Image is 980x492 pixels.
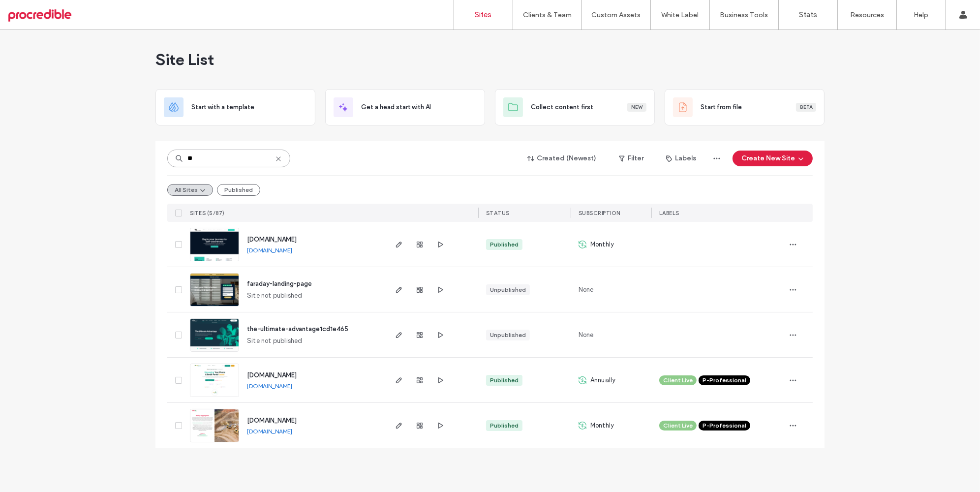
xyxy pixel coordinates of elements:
[914,11,929,19] label: Help
[701,102,742,112] span: Start from file
[720,11,768,19] label: Business Tools
[663,376,693,385] span: Client Live
[799,10,817,19] label: Stats
[475,10,492,19] label: Sites
[663,421,693,430] span: Client Live
[519,151,605,166] button: Created (Newest)
[495,89,655,125] div: Collect content firstNew
[247,336,303,346] span: Site not published
[23,7,43,16] span: Help
[247,236,297,243] a: [DOMAIN_NAME]
[191,102,254,112] span: Start with a template
[247,428,292,435] a: [DOMAIN_NAME]
[579,285,594,295] span: None
[247,371,297,379] a: [DOMAIN_NAME]
[592,11,641,19] label: Custom Assets
[190,210,225,216] span: SITES (5/87)
[490,331,526,339] div: Unpublished
[627,103,646,112] div: New
[325,89,485,125] div: Get a head start with AI
[796,103,816,112] div: Beta
[579,210,620,216] span: Subscription
[590,375,616,385] span: Annually
[490,240,519,249] div: Published
[733,151,813,166] button: Create New Site
[703,421,746,430] span: P-Professional
[609,151,653,166] button: Filter
[247,417,297,424] a: [DOMAIN_NAME]
[155,89,315,125] div: Start with a template
[247,325,348,333] a: the-ultimate-advantage1cd1e465
[247,382,292,390] a: [DOMAIN_NAME]
[490,421,519,430] div: Published
[523,11,572,19] label: Clients & Team
[531,102,593,112] span: Collect content first
[665,89,825,125] div: Start from fileBeta
[850,11,884,19] label: Resources
[590,240,614,249] span: Monthly
[662,11,699,19] label: White Label
[155,50,214,69] span: Site List
[167,184,213,196] button: All Sites
[657,151,705,166] button: Labels
[659,210,679,216] span: LABELS
[247,280,312,287] a: faraday-landing-page
[361,102,431,112] span: Get a head start with AI
[703,376,746,385] span: P-Professional
[490,376,519,385] div: Published
[579,330,594,340] span: None
[490,285,526,294] div: Unpublished
[486,210,510,216] span: STATUS
[247,291,303,301] span: Site not published
[217,184,260,196] button: Published
[590,421,614,430] span: Monthly
[247,246,292,254] a: [DOMAIN_NAME]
